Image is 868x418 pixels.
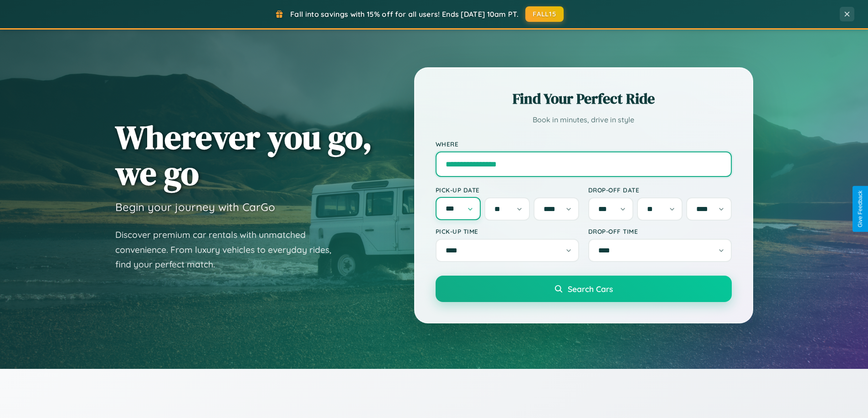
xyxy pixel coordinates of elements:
[115,119,372,191] h1: Wherever you go, we go
[588,227,732,235] label: Drop-off Time
[525,6,564,22] button: FALL15
[588,186,732,194] label: Drop-off Date
[568,284,613,294] span: Search Cars
[290,10,519,19] span: Fall into savings with 15% off for all users! Ends [DATE] 10am PT.
[436,113,732,126] p: Book in minutes, drive in style
[436,186,579,194] label: Pick-up Date
[436,276,732,302] button: Search Cars
[436,227,579,235] label: Pick-up Time
[115,200,275,214] h3: Begin your journey with CarGo
[857,191,863,227] div: Give Feedback
[436,140,732,148] label: Where
[115,227,343,272] p: Discover premium car rentals with unmatched convenience. From luxury vehicles to everyday rides, ...
[436,89,732,109] h2: Find Your Perfect Ride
